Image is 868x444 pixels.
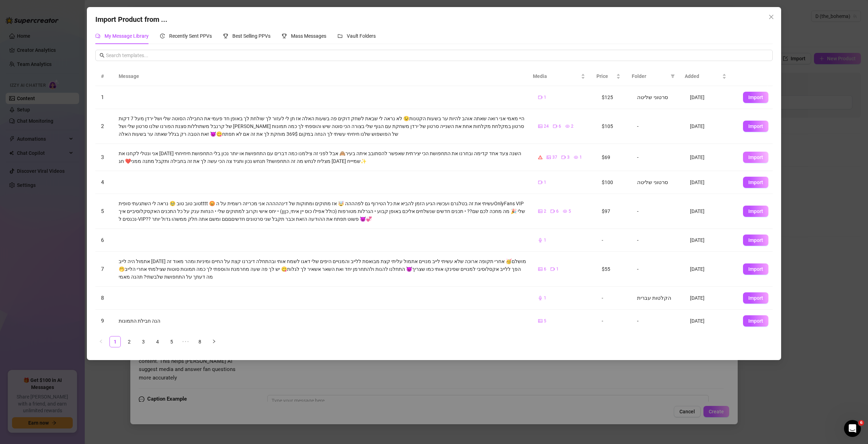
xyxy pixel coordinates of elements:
[208,336,220,347] li: Next Page
[637,295,671,301] span: הקלטות עברית
[637,318,638,324] span: -
[544,179,546,186] span: 1
[637,179,668,185] span: סרטוני שליטה
[338,34,343,38] span: folder
[684,171,737,194] td: [DATE]
[684,252,737,287] td: [DATE]
[684,144,737,171] td: [DATE]
[632,72,668,80] span: Folder
[669,71,676,81] span: filter
[766,14,777,20] span: Close
[743,121,768,132] button: Import
[748,237,763,243] span: Import
[561,155,566,159] span: video-camera
[671,74,675,78] span: filter
[743,315,768,327] button: Import
[544,94,546,101] span: 1
[544,208,546,215] span: 2
[282,34,287,38] span: trophy
[538,209,542,213] span: picture
[844,420,861,437] iframe: Intercom live chat
[105,33,149,39] span: My Message Library
[180,336,191,347] span: •••
[208,336,220,347] button: right
[95,15,167,24] span: Import Product from ...
[684,194,737,229] td: [DATE]
[223,34,228,38] span: trophy
[101,94,104,101] span: 1
[637,94,668,101] span: סרטוני שליטה
[591,67,626,86] th: Price
[194,336,206,347] li: 8
[596,109,631,144] td: $105
[743,235,768,246] button: Import
[596,229,631,252] td: -
[596,310,631,333] td: -
[743,92,768,103] button: Import
[565,124,570,128] span: eye
[180,336,191,347] li: Next 5 Pages
[538,319,542,323] span: picture
[637,266,638,272] span: -
[544,266,546,273] span: 6
[637,123,638,129] span: -
[119,150,527,165] div: אני ונטלי לקחנו את [DATE] השנה צעד אחד קדימה ובחרנו את התחפושת הכי יצירתית שאפשר להסתובב איתה בעי...
[544,237,546,244] span: 1
[637,154,638,160] span: -
[743,177,768,188] button: Import
[101,154,104,160] span: 3
[109,336,121,347] li: 1
[768,14,774,20] span: close
[101,266,104,272] span: 7
[232,33,270,39] span: Best Selling PPVs
[538,238,542,242] span: audio
[99,339,103,343] span: left
[684,109,737,144] td: [DATE]
[596,86,631,109] td: $125
[579,154,582,161] span: 1
[106,51,768,59] input: Search templates...
[152,336,163,347] li: 4
[101,318,104,324] span: 9
[101,208,104,214] span: 5
[556,266,559,273] span: 1
[748,95,763,100] span: Import
[547,155,551,159] span: picture
[119,115,527,138] div: היי מאמי אני רואה שאתה אוהב להיות ער בשעות הקטנות😉 לא נראה לי שבאת לשחק דוקים פה בשעות האלה אז תן...
[552,154,557,161] span: 37
[544,123,549,130] span: 24
[544,295,546,302] span: 1
[95,67,113,86] th: #
[684,310,737,333] td: [DATE]
[124,336,135,347] a: 2
[101,295,104,301] span: 8
[596,144,631,171] td: $69
[95,34,100,38] span: comment
[195,336,205,347] a: 8
[166,336,177,347] li: 5
[685,72,721,80] span: Added
[748,266,763,272] span: Import
[152,336,163,347] a: 4
[684,86,737,109] td: [DATE]
[743,152,768,163] button: Import
[347,33,376,39] span: Vault Folders
[110,336,120,347] a: 1
[596,287,631,310] td: -
[684,229,737,252] td: [DATE]
[538,296,542,300] span: audio
[533,72,579,80] span: Media
[596,171,631,194] td: $100
[101,123,104,129] span: 2
[212,339,216,343] span: right
[538,95,542,99] span: video-camera
[101,237,104,243] span: 6
[748,295,763,301] span: Import
[138,336,149,347] a: 3
[124,336,135,347] li: 2
[743,292,768,304] button: Import
[553,124,557,128] span: video-camera
[766,11,777,23] button: Close
[551,267,555,271] span: video-camera
[538,267,542,271] span: picture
